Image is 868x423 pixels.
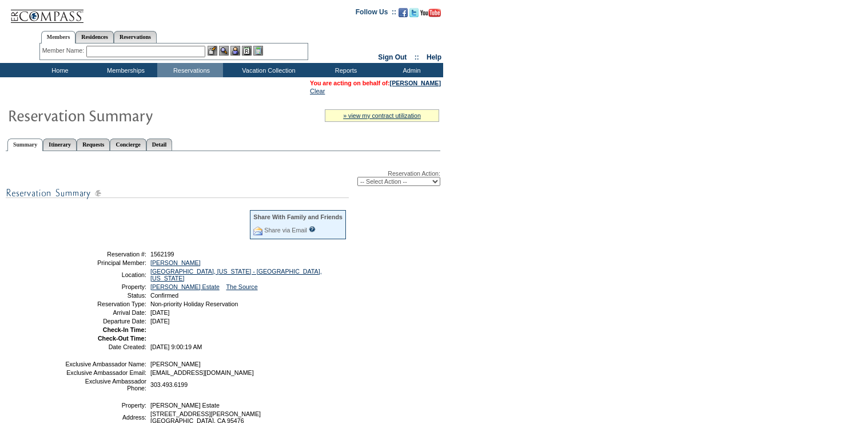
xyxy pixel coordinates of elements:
span: [DATE] [150,318,170,325]
span: [PERSON_NAME] Estate [150,402,220,409]
img: subTtlResSummary.gif [6,186,349,200]
td: Exclusive Ambassador Phone: [65,378,146,392]
img: b_calculator.gif [253,46,263,56]
a: Sign Out [378,53,407,61]
strong: Check-In Time: [103,326,146,333]
td: Property: [65,402,146,409]
td: Property: [65,283,146,290]
a: Share via Email [264,227,307,234]
a: Reservations [114,31,157,43]
td: Home [26,63,91,77]
td: Exclusive Ambassador Name: [65,361,146,367]
td: Reservations [157,63,223,77]
a: Concierge [110,139,146,151]
strong: Check-Out Time: [98,335,146,342]
span: Confirmed [150,292,178,299]
a: Subscribe to our YouTube Channel [420,11,441,18]
td: Reservation #: [65,251,146,258]
td: Memberships [91,63,157,77]
td: Departure Date: [65,318,146,325]
img: Impersonate [230,46,240,56]
a: [PERSON_NAME] [390,80,441,86]
div: Member Name: [42,46,86,56]
input: What is this? [309,226,316,232]
a: [PERSON_NAME] [150,259,201,266]
span: [DATE] 9:00:19 AM [150,343,202,350]
a: The Source [226,283,257,290]
a: [PERSON_NAME] Estate [150,283,220,290]
span: [EMAIL_ADDRESS][DOMAIN_NAME] [150,369,254,376]
td: Date Created: [65,343,146,350]
span: :: [415,53,419,61]
td: Vacation Collection [223,63,312,77]
a: Detail [146,139,173,151]
a: Itinerary [43,139,77,151]
a: Clear [310,88,325,94]
span: [DATE] [150,309,170,316]
a: [GEOGRAPHIC_DATA], [US_STATE] - [GEOGRAPHIC_DATA], [US_STATE] [150,268,322,282]
a: Help [427,53,441,61]
div: Reservation Action: [6,170,440,186]
span: 1562199 [150,251,174,258]
td: Principal Member: [65,259,146,266]
img: View [219,46,229,56]
img: Reservaton Summary [7,104,236,126]
td: Reservation Type: [65,301,146,307]
img: b_edit.gif [208,46,217,56]
td: Status: [65,292,146,299]
span: You are acting on behalf of: [310,80,441,86]
td: Arrival Date: [65,309,146,316]
a: Follow us on Twitter [409,11,419,18]
span: 303.493.6199 [150,381,188,388]
img: Reservations [242,46,252,56]
a: Become our fan on Facebook [399,11,408,18]
img: Subscribe to our YouTube Channel [420,9,441,17]
td: Follow Us :: [356,7,396,21]
img: Become our fan on Facebook [399,8,408,17]
a: » view my contract utilization [343,112,421,119]
a: Members [41,31,76,44]
img: Follow us on Twitter [409,8,419,17]
td: Reports [312,63,377,77]
td: Location: [65,268,146,282]
td: Admin [377,63,443,77]
span: [PERSON_NAME] [150,361,201,367]
a: Summary [7,139,43,151]
div: Share With Family and Friends [253,214,343,220]
span: Non-priority Holiday Reservation [150,301,238,307]
a: Residences [75,31,114,43]
a: Requests [77,139,110,151]
td: Exclusive Ambassador Email: [65,369,146,376]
